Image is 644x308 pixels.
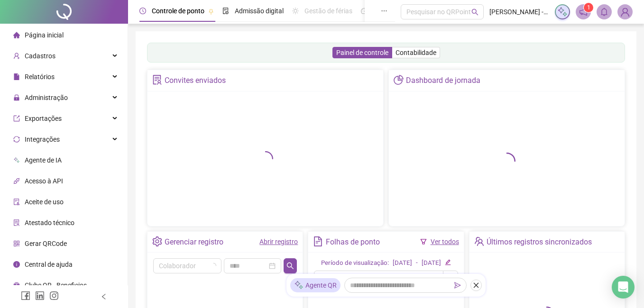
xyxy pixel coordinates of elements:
[13,136,20,143] span: sync
[361,8,368,14] span: dashboard
[579,8,588,16] span: notification
[49,291,59,300] span: instagram
[489,7,549,17] span: [PERSON_NAME] - Ô Vei Hamburgueria
[13,115,20,122] span: export
[13,199,20,205] span: audit
[13,73,20,80] span: file
[618,5,632,19] img: 87891
[25,31,64,39] span: Página inicial
[152,75,162,85] span: solution
[612,276,635,299] div: Open Intercom Messenger
[13,240,20,247] span: qrcode
[454,282,461,289] span: send
[304,7,352,15] span: Gestão de férias
[326,234,380,250] div: Folhas de ponto
[222,8,229,14] span: file-done
[165,72,226,89] div: Convites enviados
[286,262,294,270] span: search
[13,94,20,101] span: lock
[406,72,480,89] div: Dashboard de jornada
[600,8,608,16] span: bell
[139,8,146,14] span: clock-circle
[336,49,388,56] span: Painel de controle
[152,236,162,246] span: setting
[25,73,55,81] span: Relatórios
[35,291,45,300] span: linkedin
[25,177,63,185] span: Acesso à API
[321,258,389,268] div: Período de visualização:
[584,3,593,12] sup: 1
[235,7,284,15] span: Admissão digital
[313,236,323,246] span: file-text
[445,259,451,265] span: edit
[25,219,74,226] span: Atestado técnico
[25,136,60,143] span: Integrações
[381,8,387,14] span: ellipsis
[416,258,418,268] div: -
[101,293,107,300] span: left
[21,291,30,300] span: facebook
[422,258,441,268] div: [DATE]
[165,234,223,250] div: Gerenciar registro
[394,75,404,85] span: pie-chart
[25,198,64,206] span: Aceite de uso
[25,52,55,60] span: Cadastros
[13,282,20,289] span: gift
[294,281,304,290] img: sparkle-icon.fc2bf0ac1784a2077858766a79e2daf3.svg
[393,258,412,268] div: [DATE]
[13,32,20,38] span: home
[13,53,20,59] span: user-add
[290,278,340,292] div: Agente QR
[396,49,436,56] span: Contabilidade
[25,281,87,289] span: Clube QR - Beneficios
[25,261,73,268] span: Central de ajuda
[498,153,515,170] span: loading
[13,261,20,268] span: info-circle
[152,7,204,15] span: Controle de ponto
[431,238,459,245] a: Ver todos
[420,238,427,245] span: filter
[487,234,592,250] div: Últimos registros sincronizados
[473,282,479,289] span: close
[259,238,298,245] a: Abrir registro
[258,151,273,166] span: loading
[211,263,216,269] span: loading
[13,178,20,184] span: api
[587,4,590,11] span: 1
[25,156,62,164] span: Agente de IA
[25,115,62,122] span: Exportações
[208,9,214,14] span: pushpin
[292,8,299,14] span: sun
[13,219,20,226] span: solution
[25,240,67,247] span: Gerar QRCode
[25,94,68,101] span: Administração
[474,236,484,246] span: team
[471,9,478,16] span: search
[557,7,568,17] img: sparkle-icon.fc2bf0ac1784a2077858766a79e2daf3.svg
